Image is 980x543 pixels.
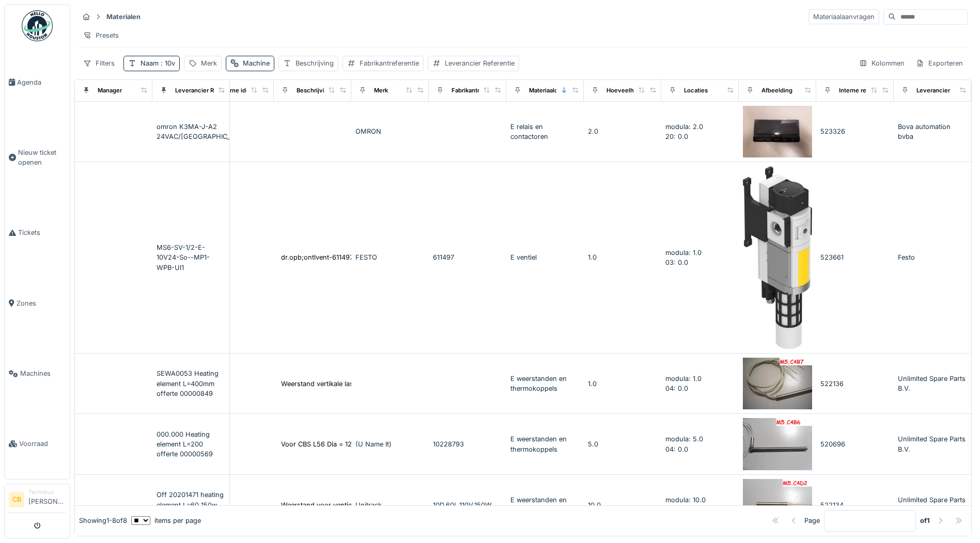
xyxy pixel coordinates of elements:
[5,47,70,117] a: Agenda
[761,86,792,95] div: Afbeelding
[510,122,580,141] div: E relais en contactoren
[588,126,657,136] div: 2.0
[588,439,657,449] div: 5.0
[157,370,219,397] span: SEWA0053 Heating element L=400mm offerte 00000849
[665,445,688,453] span: 04: 0.0
[355,126,425,136] div: OMRON
[19,439,66,449] span: Voorraad
[820,252,890,262] div: 523661
[157,244,210,271] span: MS6-SV-1/2-E-10V24-So--MP1-WPB-Ul1
[743,479,812,531] img: VerwarmingsWeerstand 10D.60L.110V.150W.
[588,252,657,262] div: 1.0
[445,58,515,68] div: Leverancier Referentie
[295,58,334,68] div: Beschrijving
[5,339,70,409] a: Machines
[157,123,250,140] span: omron K3MA-J-A2 24VAC/[GEOGRAPHIC_DATA]
[510,374,580,393] div: E weerstanden en thermokoppels
[28,488,66,496] div: Technicus
[606,86,643,95] div: Hoeveelheid
[684,86,708,95] div: Locaties
[159,59,175,67] span: : 10v
[529,86,581,95] div: Materiaalcategorie
[510,252,580,262] div: E ventiel
[665,133,688,140] span: 20: 0.0
[297,86,332,95] div: Beschrijving
[157,491,224,518] span: Off 20201471 heating element L=60 150w 110vac
[916,86,950,95] div: Leverancier
[281,439,452,449] div: Voor CBS L56 Dia = 12mm / L = 200mm / 500W / 110V
[17,77,66,87] span: Agenda
[820,439,890,449] div: 520696
[243,58,270,68] div: Machine
[18,148,66,167] span: Nieuw ticket openen
[839,86,870,95] div: Interne ref.
[355,439,425,449] div: (U Name It)
[808,9,879,24] div: Materiaalaanvragen
[131,516,201,525] div: items per page
[743,166,812,349] img: Drukopbouw- FESTO MS6-SV-1/2-E-10V24-SO-A4-MP1-WPB-UL1
[5,409,70,479] a: Voorraad
[820,126,890,136] div: 523326
[665,123,703,131] span: modula: 2.0
[433,439,502,449] div: 10228793
[665,435,703,443] span: modula: 5.0
[355,500,425,510] div: Unitrack
[281,379,439,389] div: Weerstand vertikale lasbalk Van SERAM Dia = 10...
[820,500,890,510] div: 522134
[28,488,66,510] li: [PERSON_NAME]
[79,516,127,525] div: Showing 1 - 8 of 8
[18,228,66,237] span: Tickets
[98,86,122,95] div: Manager
[157,430,213,458] span: 000.000 Heating element L=200 offerte 00000569
[200,439,270,449] div: 520696
[911,56,968,71] div: Exporteren
[17,298,66,308] span: Zones
[898,253,915,261] span: Festo
[102,12,145,22] strong: Materialen
[665,385,688,392] span: 04: 0.0
[898,123,951,140] span: Bova automation bvba
[854,56,909,71] div: Kolommen
[200,252,270,262] div: 523661
[79,56,119,71] div: Filters
[9,492,24,507] li: CB
[9,488,66,513] a: CB Technicus[PERSON_NAME]
[281,252,442,262] div: dr.opb;ontlvent-611497-lijn 58 Van OPEM - Festo...
[79,28,123,43] div: Presets
[5,117,70,198] a: Nieuw ticket openen
[665,259,688,266] span: 03: 0.0
[743,106,812,158] img: processmeter K3MA-J-A2 24VAC/DC 4-20mA/0-10V 2out
[920,516,930,525] strong: of 1
[898,375,966,392] span: Unlimited Spare Parts B.V.
[5,198,70,268] a: Tickets
[452,86,505,95] div: Fabrikantreferentie
[355,252,425,262] div: FESTO
[433,500,502,510] div: 10D.60L.110V.150W.
[588,500,657,510] div: 10.0
[743,418,812,470] img: VerwarmingsWeerstand 10228793 500W 110V
[141,58,175,68] div: Naam
[665,496,706,504] span: modula: 10.0
[510,495,580,515] div: E weerstanden en thermokoppels
[20,369,66,378] span: Machines
[200,379,270,389] div: 522136
[360,58,419,68] div: Fabrikantreferentie
[175,86,240,95] div: Leverancier Referentie
[201,58,217,68] div: Merk
[804,516,820,525] div: Page
[665,375,702,382] span: modula: 1.0
[281,500,440,510] div: Weerstand voor ventielstation Van SERAM Dia = ...
[665,249,702,257] span: modula: 1.0
[200,126,270,136] div: 523326
[374,86,388,95] div: Merk
[200,500,270,510] div: 522134
[588,379,657,389] div: 1.0
[5,268,70,338] a: Zones
[510,434,580,454] div: E weerstanden en thermokoppels
[898,435,966,453] span: Unlimited Spare Parts B.V.
[743,358,812,410] img: VerwarmingsWeerstand 110V500W 2007
[898,496,966,514] span: Unlimited Spare Parts B.V.
[433,252,502,262] div: 611497
[820,379,890,389] div: 522136
[22,10,53,41] img: Badge_color-CXgf-gQk.svg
